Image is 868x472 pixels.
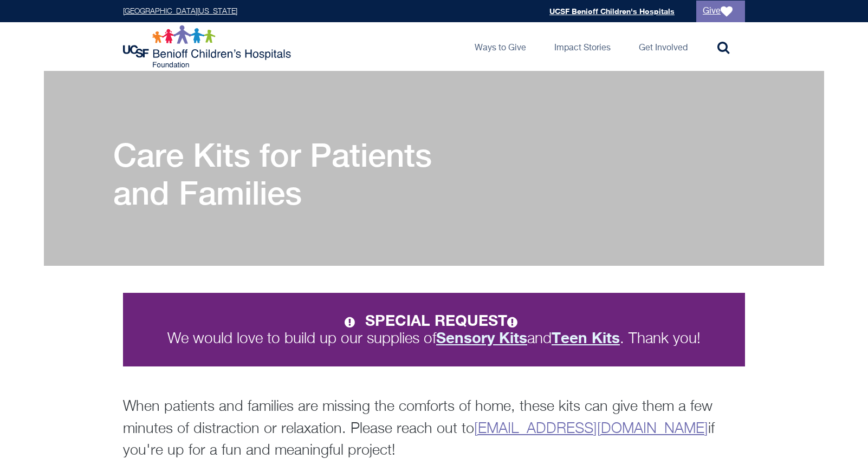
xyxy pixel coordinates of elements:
[436,331,527,346] a: Sensory Kits
[436,329,527,346] strong: Sensory Kits
[630,22,696,71] a: Get Involved
[696,1,745,22] a: Give
[123,8,237,15] a: [GEOGRAPHIC_DATA][US_STATE]
[552,331,620,346] a: Teen Kits
[552,329,620,346] strong: Teen Kits
[466,22,535,71] a: Ways to Give
[113,136,482,212] h1: Care Kits for Patients and Families
[549,6,675,16] a: UCSF Benioff Children's Hospitals
[546,22,619,71] a: Impact Stories
[474,422,708,436] a: [EMAIL_ADDRESS][DOMAIN_NAME]
[123,25,294,68] img: Logo for UCSF Benioff Children's Hospitals Foundation
[123,396,745,462] p: When patients and families are missing the comforts of home, these kits can give them a few minut...
[365,311,523,329] strong: SPECIAL REQUEST
[142,312,726,347] p: We would love to build up our supplies of and . Thank you!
